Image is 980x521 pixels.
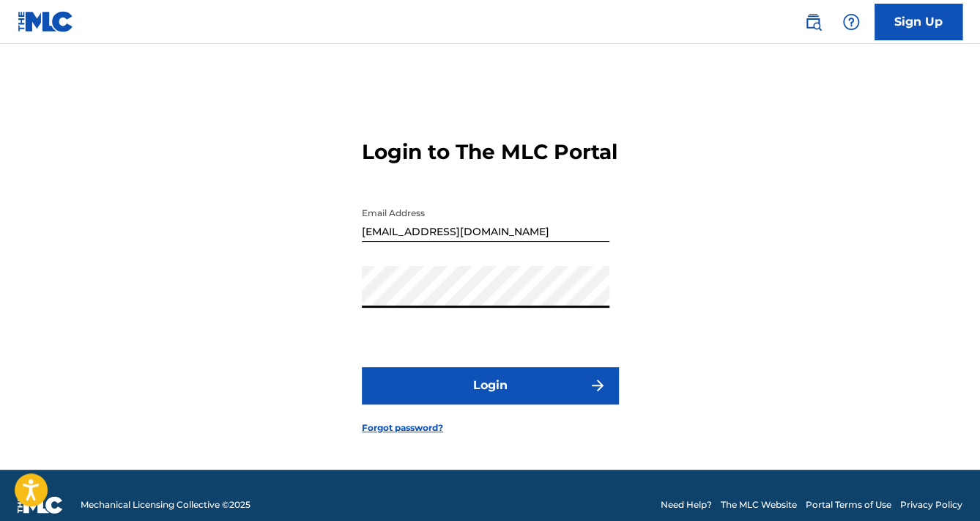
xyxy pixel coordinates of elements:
a: Public Search [798,7,828,37]
a: Privacy Policy [900,498,962,511]
a: Sign Up [875,4,962,40]
a: Portal Terms of Use [806,498,891,511]
button: Login [362,367,618,404]
h3: Login to The MLC Portal [362,139,617,165]
iframe: Chat Widget [907,451,980,521]
img: search [804,13,822,31]
a: Need Help? [661,498,712,511]
span: Mechanical Licensing Collective © 2025 [81,498,250,511]
a: The MLC Website [721,498,797,511]
img: MLC Logo [18,11,74,32]
img: f7272a7cc735f4ea7f67.svg [589,377,606,394]
div: Help [836,7,866,37]
img: help [842,13,860,31]
img: logo [18,496,63,514]
a: Forgot password? [362,421,443,435]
